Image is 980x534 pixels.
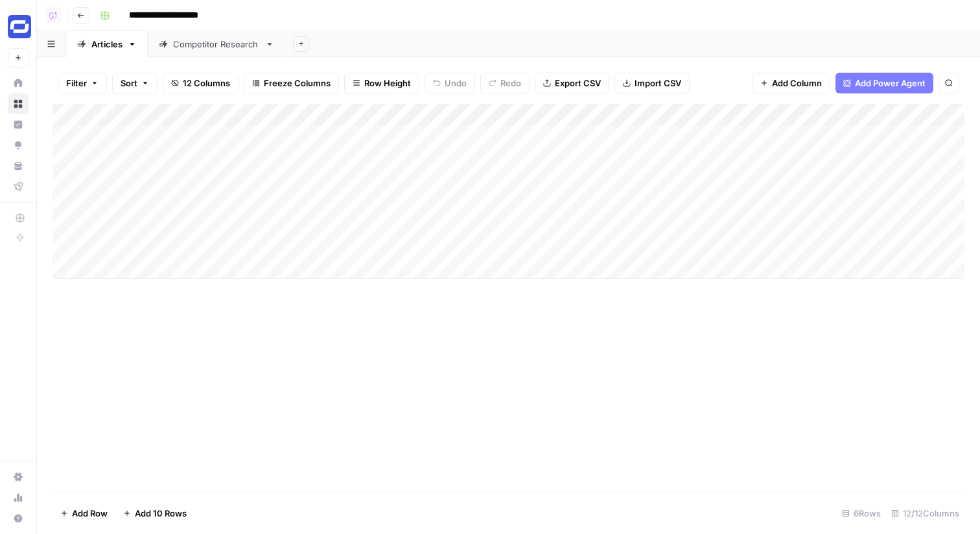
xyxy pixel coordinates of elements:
span: Add 10 Rows [135,507,187,520]
button: Freeze Columns [244,73,339,93]
button: Add Power Agent [835,73,933,93]
span: Row Height [364,77,411,90]
a: Settings [8,467,29,487]
a: Flightpath [8,176,29,197]
a: Insights [8,114,29,135]
button: Help + Support [8,508,29,529]
button: Undo [425,73,475,93]
span: Add Power Agent [855,77,926,90]
span: Add Row [72,507,108,520]
span: Add Column [772,77,822,90]
button: Workspace: Synthesia [8,10,29,43]
div: 12/12 Columns [886,503,964,524]
button: Row Height [344,73,419,93]
a: Opportunities [8,135,29,156]
span: Undo [445,77,467,90]
span: 12 Columns [183,77,230,90]
a: Articles [66,31,148,57]
span: Filter [66,77,87,90]
button: Add 10 Rows [115,503,194,524]
span: Export CSV [555,77,601,90]
a: Competitor Research [148,31,285,57]
button: 12 Columns [163,73,239,93]
button: Redo [480,73,530,93]
button: Import CSV [614,73,690,93]
div: Competitor Research [173,38,260,51]
a: Your Data [8,156,29,176]
div: Articles [91,38,122,51]
button: Add Column [752,73,830,93]
span: Import CSV [635,77,681,90]
button: Filter [58,73,107,93]
a: Browse [8,93,29,114]
div: 6 Rows [837,503,886,524]
button: Export CSV [535,73,609,93]
a: Home [8,73,29,93]
span: Freeze Columns [264,77,331,90]
img: Synthesia Logo [8,15,31,38]
span: Sort [121,77,137,90]
a: Usage [8,487,29,508]
button: Add Row [52,503,115,524]
span: Redo [500,77,521,90]
button: Sort [112,73,157,93]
